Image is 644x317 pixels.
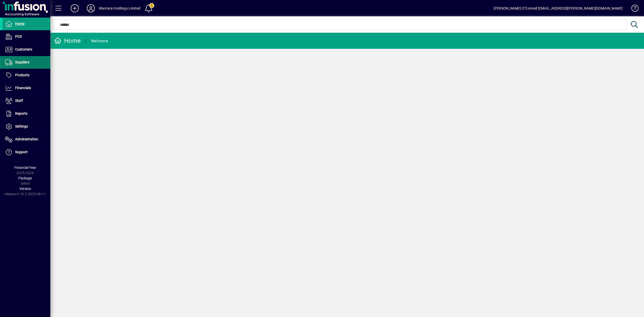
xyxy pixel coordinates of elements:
[18,176,32,180] span: Package
[628,1,638,17] a: Knowledge Base
[15,124,28,128] span: Settings
[3,146,50,158] a: Support
[3,56,50,69] a: Suppliers
[67,4,83,13] button: Add
[15,22,24,26] span: Home
[15,111,27,115] span: Reports
[3,82,50,94] a: Financials
[99,4,140,12] div: Wantara Holdings Limited
[14,166,36,170] span: Financial Year
[91,37,108,45] div: Welcome
[54,37,81,45] div: Home
[83,4,99,13] button: Profile
[15,34,22,38] span: POS
[3,133,50,146] a: Administration
[15,73,29,77] span: Products
[15,86,31,90] span: Financials
[494,4,623,12] div: [PERSON_NAME] O''Connell [EMAIL_ADDRESS][PERSON_NAME][DOMAIN_NAME]
[15,60,29,64] span: Suppliers
[3,120,50,133] a: Settings
[3,95,50,107] a: Staff
[3,43,50,56] a: Customers
[15,99,23,103] span: Staff
[15,137,38,141] span: Administration
[3,69,50,82] a: Products
[19,187,31,191] span: Version
[15,47,32,51] span: Customers
[3,30,50,43] a: POS
[3,107,50,120] a: Reports
[15,150,28,154] span: Support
